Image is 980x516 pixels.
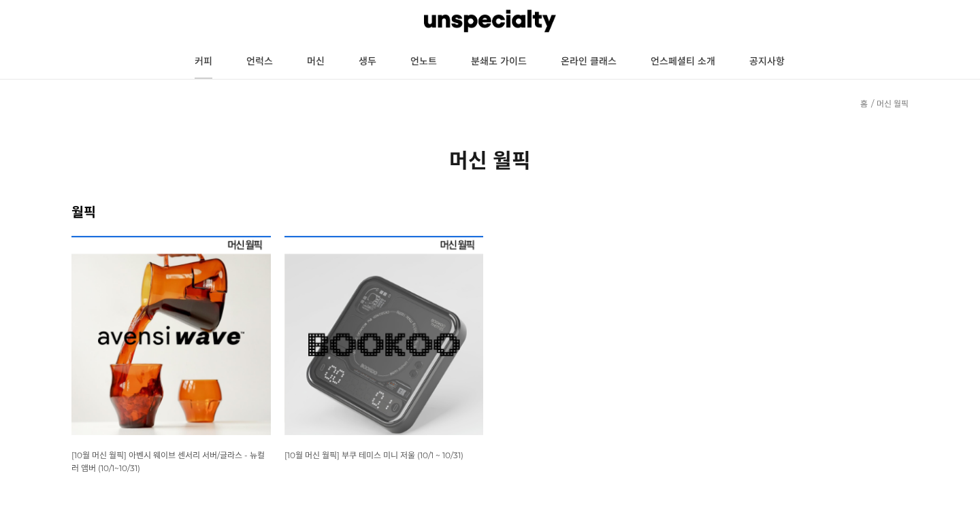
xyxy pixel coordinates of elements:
[424,1,556,41] img: 언스페셜티 몰
[71,144,909,174] h2: 머신 월픽
[732,45,802,79] a: 공지사항
[634,45,732,79] a: 언스페셜티 소개
[284,449,463,460] a: [10월 머신 월픽] 부쿠 테미스 미니 저울 (10/1 ~ 10/31)
[393,45,454,79] a: 언노트
[342,45,393,79] a: 생두
[178,45,229,79] a: 커피
[71,201,909,221] h2: 월픽
[284,236,484,435] img: [10월 머신 월픽] 부쿠 테미스 미니 저울 (10/1 ~ 10/31)
[284,450,463,460] span: [10월 머신 월픽] 부쿠 테미스 미니 저울 (10/1 ~ 10/31)
[71,236,271,435] img: [10월 머신 월픽] 아벤시 웨이브 센서리 서버/글라스 - 뉴컬러 앰버 (10/1~10/31)
[229,45,290,79] a: 언럭스
[860,99,868,109] a: 홈
[877,99,909,109] a: 머신 월픽
[71,450,265,473] span: [10월 머신 월픽] 아벤시 웨이브 센서리 서버/글라스 - 뉴컬러 앰버 (10/1~10/31)
[544,45,634,79] a: 온라인 클래스
[71,449,265,473] a: [10월 머신 월픽] 아벤시 웨이브 센서리 서버/글라스 - 뉴컬러 앰버 (10/1~10/31)
[454,45,544,79] a: 분쇄도 가이드
[290,45,342,79] a: 머신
